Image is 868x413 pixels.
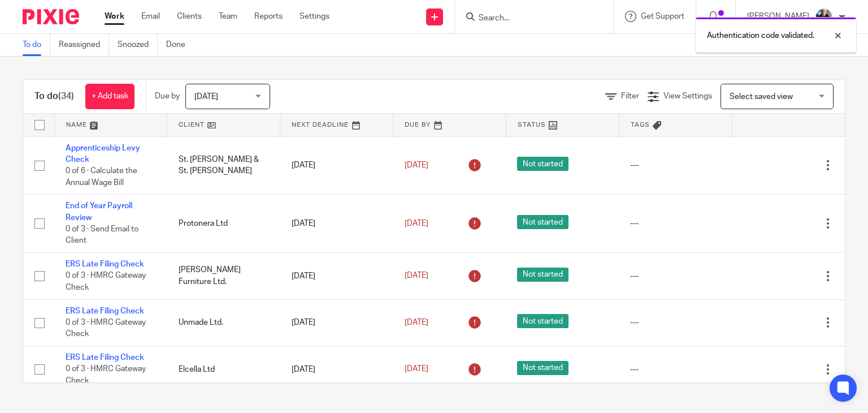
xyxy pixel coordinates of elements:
td: [DATE] [280,253,393,299]
div: --- [630,364,721,375]
h1: To do [34,91,74,102]
td: St. [PERSON_NAME] & St. [PERSON_NAME] [167,136,280,195]
td: Elcella Ltd [167,346,280,393]
span: 0 of 3 · HMRC Gateway Check [66,319,146,338]
a: ERS Late Filing Check [66,260,144,268]
span: (34) [58,92,74,101]
p: Due by [155,91,180,102]
span: [DATE] [405,365,428,373]
td: Protonera Ltd [167,195,280,253]
span: [DATE] [405,272,428,280]
a: ERS Late Filing Check [66,354,144,362]
img: nicky-partington.jpg [815,8,833,26]
a: End of Year Payroll Review [66,202,132,221]
span: Filter [621,92,639,100]
span: View Settings [663,92,712,100]
a: Reports [254,11,283,22]
td: [DATE] [280,136,393,195]
div: --- [630,218,721,229]
td: [DATE] [280,195,393,253]
span: 0 of 3 · HMRC Gateway Check [66,272,146,292]
span: Not started [517,361,568,375]
a: Reassigned [59,34,109,56]
span: Not started [517,314,568,328]
a: Settings [300,11,329,22]
span: 0 of 3 · Send Email to Client [66,225,138,245]
p: Authentication code validated. [707,30,814,41]
img: Pixie [23,9,79,24]
span: 0 of 6 · Calculate the Annual Wage Bill [66,167,137,187]
td: [PERSON_NAME] Furniture Ltd. [167,253,280,299]
a: To do [23,34,50,56]
a: Snoozed [118,34,158,56]
span: [DATE] [194,93,218,101]
a: Email [141,11,160,22]
a: + Add task [85,84,134,109]
td: Unmade Ltd. [167,299,280,346]
div: --- [630,160,721,171]
td: [DATE] [280,299,393,346]
a: Apprenticeship Levy Check [66,144,140,164]
a: Done [166,34,194,56]
span: Not started [517,268,568,282]
a: Clients [177,11,202,22]
span: [DATE] [405,220,428,227]
span: Not started [517,215,568,229]
span: [DATE] [405,319,428,326]
span: 0 of 3 · HMRC Gateway Check [66,365,146,385]
a: Work [105,11,124,22]
a: Team [219,11,237,22]
a: ERS Late Filing Check [66,307,144,315]
div: --- [630,317,721,328]
td: [DATE] [280,346,393,393]
span: [DATE] [405,161,428,169]
span: Tags [631,122,650,128]
span: Select saved view [730,93,793,101]
div: --- [630,270,721,282]
span: Not started [517,157,568,171]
